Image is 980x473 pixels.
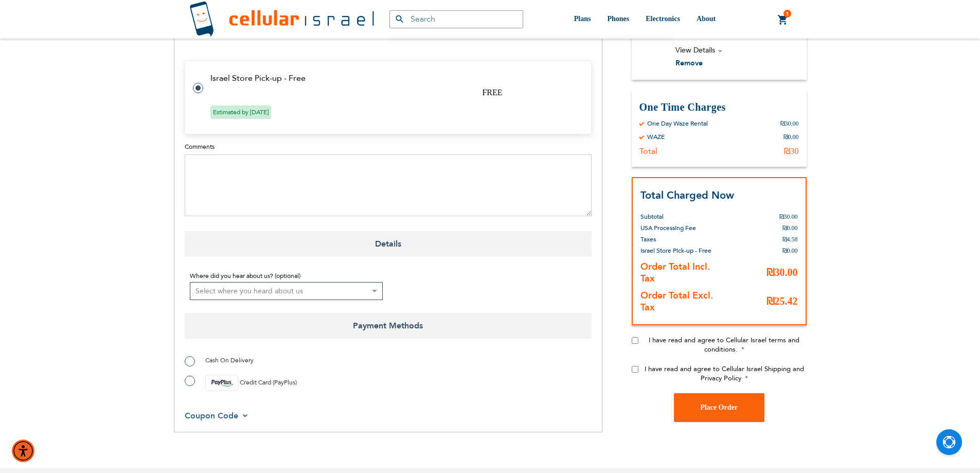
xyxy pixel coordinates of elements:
[205,356,254,364] span: Cash On Delivery
[240,378,297,387] span: Credit Card (PayPlus)
[675,45,715,55] span: View Details
[640,203,721,222] th: Subtotal
[675,58,703,68] span: Remove
[639,100,799,114] h3: One Time Charges
[189,1,374,38] img: Cellular Israel Logo
[574,15,591,23] span: Plans
[697,15,716,23] span: About
[190,272,300,280] span: Where did you hear about us? (optional)
[777,14,789,26] a: 1
[185,313,592,339] span: Payment Methods
[767,267,798,278] span: ₪30.00
[12,440,34,462] div: Accessibility Menu
[205,375,238,391] img: payplus.svg
[782,247,798,254] span: ₪0.00
[645,364,804,383] span: I have read and agree to Cellular Israel Shipping and Privacy Policy
[607,15,629,23] span: Phones
[700,404,738,411] span: Place Order
[185,231,592,257] span: Details
[786,10,789,18] span: 1
[640,224,696,232] span: USA Processing Fee
[640,188,734,202] strong: Total Charged Now
[185,410,238,422] span: Coupon Code
[782,236,798,243] span: ₪4.58
[780,119,799,128] div: ₪30.00
[640,289,713,314] strong: Order Total Excl. Tax
[185,142,592,151] label: Comments
[640,247,711,255] span: Israel Store Pick-up - Free
[649,336,799,354] span: I have read and agree to Cellular Israel terms and conditions.
[210,106,271,119] span: Estimated by [DATE]
[783,133,799,141] div: ₪0.00
[647,119,708,128] div: One Day Waze Rental
[640,234,721,245] th: Taxes
[639,146,657,156] div: Total
[210,74,579,83] td: Israel Store Pick-up - Free
[647,133,665,141] div: WAZE
[674,393,764,422] button: Place Order
[482,88,502,97] span: FREE
[646,15,680,23] span: Electronics
[640,260,710,285] strong: Order Total Incl. Tax
[389,10,523,28] input: Search
[784,146,799,156] div: ₪30
[767,295,798,307] span: ₪25.42
[782,224,798,232] span: ₪0.00
[779,213,798,220] span: ₪30.00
